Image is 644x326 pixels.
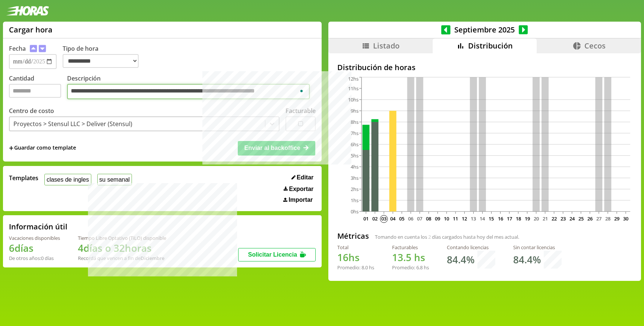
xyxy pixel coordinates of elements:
text: 14 [480,215,485,222]
text: 03 [381,215,386,222]
h1: hs [337,251,374,264]
span: 16 [337,251,348,264]
tspan: 10hs [348,96,359,103]
span: Templates [9,174,38,182]
button: Exportar [281,185,316,193]
text: 28 [605,215,610,222]
tspan: 9hs [351,107,359,114]
text: 15 [489,215,494,222]
span: 6.8 [416,264,423,271]
span: Solicitar Licencia [248,251,297,258]
div: Tiempo Libre Optativo (TiLO) disponible [78,235,166,241]
h2: Distribución de horas [337,62,632,72]
h1: 4 días o 32 horas [78,241,166,255]
text: 22 [552,215,557,222]
text: 17 [506,215,512,222]
text: 05 [399,215,404,222]
span: Distribución [468,41,513,51]
text: 19 [525,215,530,222]
span: Cecos [584,41,606,51]
div: Promedio: hs [392,264,429,271]
div: Contando licencias [447,244,495,251]
span: Importar [288,197,313,203]
tspan: 5hs [351,152,359,159]
h2: Métricas [337,231,369,241]
h2: Información útil [9,222,67,232]
text: 08 [426,215,431,222]
tspan: 8hs [351,119,359,125]
text: 07 [417,215,422,222]
text: 27 [596,215,602,222]
text: 09 [435,215,440,222]
select: Tipo de hora [63,54,139,68]
h1: 84.4 % [513,253,541,266]
div: Facturables [392,244,429,251]
textarea: To enrich screen reader interactions, please activate Accessibility in Grammarly extension settings [67,84,310,100]
text: 16 [498,215,503,222]
span: Listado [373,41,400,51]
tspan: 11hs [348,85,359,92]
span: 8.0 [362,264,368,271]
button: Enviar al backoffice [238,141,315,155]
tspan: 2hs [351,186,359,192]
div: Proyectos > Stensul LLC > Deliver (Stensul) [13,120,132,128]
h1: 6 días [9,241,60,255]
tspan: 6hs [351,141,359,148]
b: Diciembre [141,255,164,261]
div: Recordá que vencen a fin de [78,255,166,261]
text: 30 [623,215,628,222]
button: Solicitar Licencia [238,248,316,261]
text: 13 [471,215,476,222]
div: De otros años: 0 días [9,255,60,261]
text: 18 [515,215,521,222]
span: Tomando en cuenta los días cargados hasta hoy del mes actual. [375,233,519,240]
span: + [9,144,13,152]
h1: hs [392,251,429,264]
text: 12 [462,215,467,222]
text: 23 [561,215,566,222]
button: clases de ingles [44,174,91,185]
tspan: 4hs [351,163,359,170]
text: 06 [408,215,413,222]
button: su semanal [97,174,132,185]
text: 20 [534,215,539,222]
div: Sin contar licencias [513,244,562,251]
text: 02 [372,215,378,222]
text: 01 [363,215,369,222]
span: Exportar [289,186,314,192]
text: 11 [453,215,458,222]
text: 10 [444,215,449,222]
text: 25 [578,215,584,222]
label: Centro de costo [9,107,54,115]
label: Descripción [67,74,316,101]
button: Editar [289,174,316,181]
div: Total [337,244,374,251]
text: 04 [390,215,396,222]
label: Facturable [285,107,316,115]
tspan: 12hs [348,75,359,82]
span: Septiembre 2025 [451,25,519,35]
input: Cantidad [9,84,61,98]
span: 13.5 [392,251,411,264]
span: 2 [428,233,431,240]
h1: Cargar hora [9,25,53,35]
text: 24 [569,215,575,222]
tspan: 1hs [351,197,359,204]
label: Tipo de hora [63,44,145,69]
text: 29 [614,215,619,222]
text: 21 [543,215,548,222]
div: Vacaciones disponibles [9,235,60,241]
img: logotipo [6,6,49,16]
span: +Guardar como template [9,144,76,152]
tspan: 7hs [351,130,359,137]
h1: 84.4 % [447,253,474,266]
label: Cantidad [9,74,67,101]
tspan: 3hs [351,175,359,181]
span: Enviar al backoffice [244,145,300,151]
div: Promedio: hs [337,264,374,271]
tspan: 0hs [351,208,359,215]
label: Fecha [9,44,26,53]
text: 26 [587,215,593,222]
span: Editar [297,174,313,181]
